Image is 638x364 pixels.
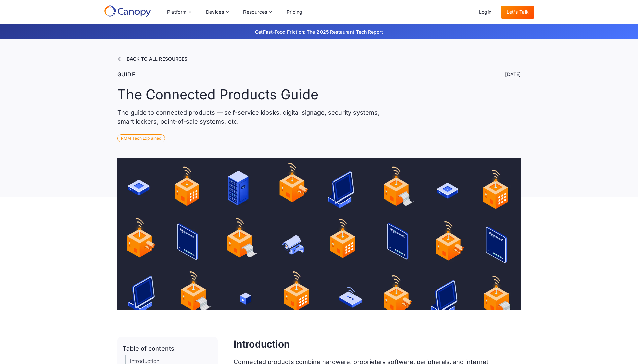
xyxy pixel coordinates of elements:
[234,338,290,350] strong: Introduction
[117,108,384,126] p: The guide to connected products — self-service kiosks, digital signage, security systems, smart l...
[162,5,196,19] div: Platform
[243,10,267,14] div: Resources
[206,10,224,14] div: Devices
[474,6,497,19] a: Login
[117,86,318,103] h1: The Connected Products Guide
[505,71,521,78] div: [DATE]
[167,10,187,14] div: Platform
[127,57,188,61] div: BACK TO ALL RESOURCES
[281,6,308,19] a: Pricing
[501,6,534,19] a: Let's Talk
[123,345,174,352] div: Table of contents
[263,29,383,35] a: Fast-Food Friction: The 2025 Restaurant Tech Report
[117,134,165,142] div: RMM Tech Explained
[238,5,277,19] div: Resources
[117,70,136,78] div: Guide
[154,28,484,35] p: Get
[117,56,521,62] a: BACK TO ALL RESOURCES
[200,5,234,19] div: Devices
